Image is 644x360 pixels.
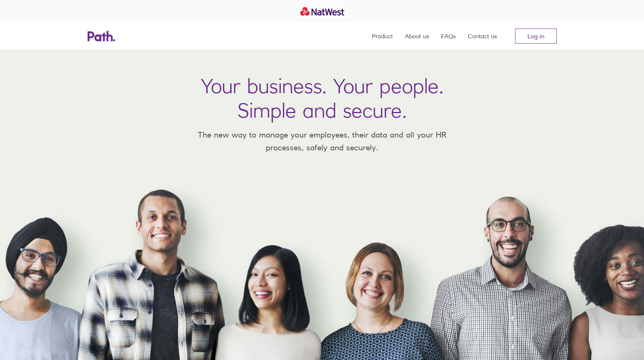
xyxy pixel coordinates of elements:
[372,23,393,50] a: Product
[515,29,557,44] a: Log in
[187,129,458,154] p: The new way to manage your employees, their data and all your HR processes, safely and securely.
[468,23,497,50] a: Contact us
[201,74,444,123] h1: Your business. Your people. Simple and secure.
[441,23,456,50] a: FAQs
[405,23,429,50] a: About us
